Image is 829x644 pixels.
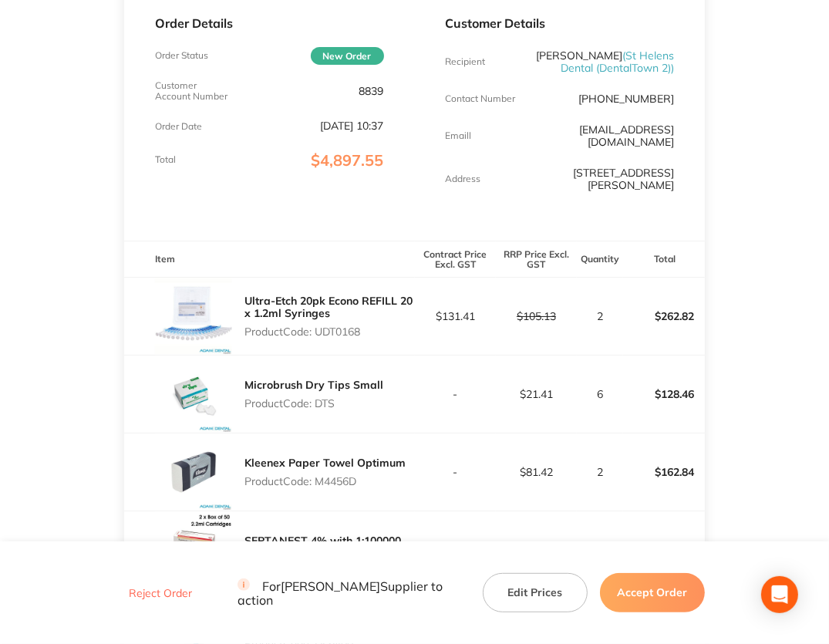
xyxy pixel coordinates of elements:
[578,466,622,478] p: 2
[497,388,576,400] p: $21.41
[244,456,406,470] a: Kleenex Paper Towel Optimum
[155,154,176,165] p: Total
[244,294,413,320] a: Ultra-Etch 20pk Econo REFILL 20 x 1.2ml Syringes
[624,298,703,335] p: $262.82
[483,573,588,612] button: Edit Prices
[321,120,384,132] p: [DATE] 10:37
[496,241,577,278] th: RRP Price Excl. GST
[579,123,674,149] a: [EMAIL_ADDRESS][DOMAIN_NAME]
[416,466,495,478] p: -
[244,397,383,410] p: Product Code: DTS
[238,578,464,607] p: For [PERSON_NAME] Supplier to action
[578,388,622,400] p: 6
[155,356,232,433] img: bHB2ZHc0ZQ
[155,278,232,355] img: aGVoODNkOA
[155,80,231,102] p: Customer Account Number
[446,93,516,104] p: Contact Number
[124,241,414,278] th: Item
[446,174,481,184] p: Address
[446,16,674,30] p: Customer Details
[311,47,384,65] span: New Order
[446,56,486,67] p: Recipient
[415,241,496,278] th: Contract Price Excl. GST
[312,150,384,170] span: $4,897.55
[497,310,576,322] p: $105.13
[244,325,414,338] p: Product Code: UDT0168
[600,573,705,612] button: Accept Order
[578,93,674,105] p: [PHONE_NUMBER]
[761,576,798,613] div: Open Intercom Messenger
[561,49,674,75] span: ( St Helens Dental (DentalTown 2) )
[155,16,383,30] p: Order Details
[124,586,197,600] button: Reject Order
[624,531,703,568] p: $454.54
[155,433,232,511] img: bTJxajM5Nw
[577,241,623,278] th: Quantity
[359,85,384,97] p: 8839
[416,388,495,400] p: -
[624,453,703,491] p: $162.84
[446,130,472,141] p: Emaill
[497,466,576,478] p: $81.42
[244,378,383,392] a: Microbrush Dry Tips Small
[416,310,495,322] p: $131.41
[244,534,401,548] a: SEPTANEST 4% with 1:100000
[624,376,703,413] p: $128.46
[521,49,674,74] p: [PERSON_NAME]
[623,241,704,278] th: Total
[155,511,232,588] img: MzViemE2bA
[578,310,622,322] p: 2
[155,50,208,61] p: Order Status
[244,475,406,487] p: Product Code: M4456D
[521,167,674,191] p: [STREET_ADDRESS][PERSON_NAME]
[155,121,202,132] p: Order Date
